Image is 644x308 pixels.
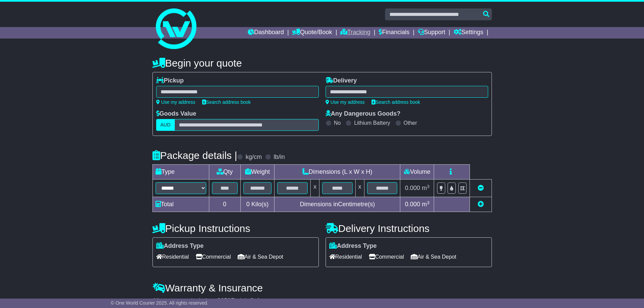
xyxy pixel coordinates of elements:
td: 0 [209,197,240,212]
a: Quote/Book [292,27,332,39]
a: Search address book [372,99,420,105]
label: Pickup [156,77,184,85]
h4: Delivery Instructions [326,223,492,234]
span: Air & Sea Depot [238,252,283,262]
span: Commercial [196,252,231,262]
label: No [334,120,341,126]
span: Residential [329,252,362,262]
td: Type [152,165,209,180]
span: 250 [221,297,231,304]
td: Kilo(s) [240,197,275,212]
label: kg/cm [245,153,262,161]
div: All our quotes include a $ FreightSafe warranty. [152,297,492,305]
a: Add new item [478,201,484,208]
span: Air & Sea Depot [411,252,456,262]
td: Dimensions (L x W x H) [275,165,400,180]
h4: Warranty & Insurance [152,282,492,293]
a: Settings [454,27,483,39]
td: x [355,180,364,197]
label: Goods Value [156,110,196,118]
label: Address Type [329,242,377,250]
sup: 3 [427,184,430,189]
a: Tracking [340,27,370,39]
td: Weight [240,165,275,180]
label: Any Dangerous Goods? [326,110,401,118]
td: Total [152,197,209,212]
a: Remove this item [478,185,484,191]
label: Delivery [326,77,357,85]
h4: Begin your quote [152,57,492,69]
span: Commercial [369,252,404,262]
h4: Pickup Instructions [152,223,319,234]
span: 0.000 [405,201,420,208]
label: Address Type [156,242,204,250]
span: 0 [246,201,249,208]
td: x [311,180,319,197]
a: Financials [379,27,409,39]
td: Dimensions in Centimetre(s) [275,197,400,212]
a: Dashboard [248,27,284,39]
label: AUD [156,119,175,131]
span: © One World Courier 2025. All rights reserved. [111,300,209,306]
td: Qty [209,165,240,180]
a: Use my address [156,99,195,105]
span: 0.000 [405,185,420,191]
a: Search address book [202,99,251,105]
span: Residential [156,252,189,262]
label: lb/in [273,153,285,161]
label: Other [404,120,417,126]
h4: Package details | [152,150,237,161]
span: m [422,185,430,191]
sup: 3 [427,200,430,205]
a: Use my address [326,99,365,105]
label: Lithium Battery [354,120,390,126]
a: Support [418,27,445,39]
td: Volume [400,165,434,180]
span: m [422,201,430,208]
